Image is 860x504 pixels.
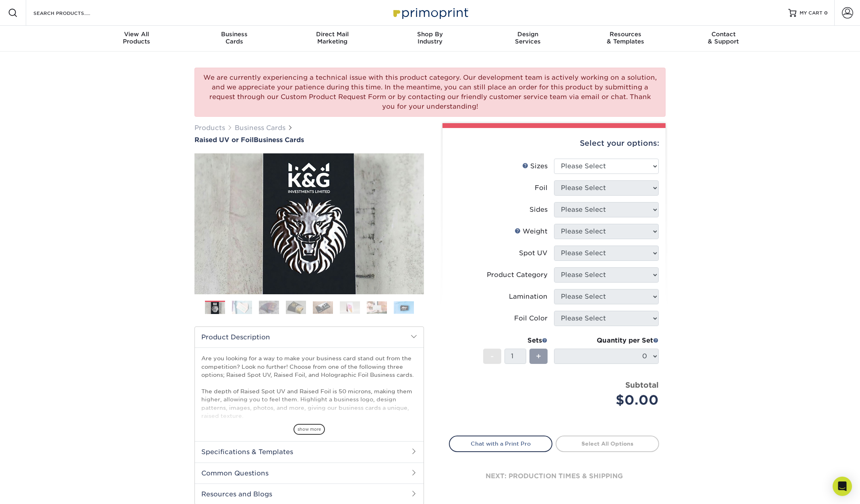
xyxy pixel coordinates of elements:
[283,26,381,52] a: Direct MailMarketing
[390,4,470,21] img: Primoprint
[88,26,186,52] a: View AllProducts
[483,336,548,345] div: Sets
[674,31,772,45] div: & Support
[186,31,283,38] span: Business
[33,8,111,18] input: SEARCH PRODUCTS.....
[194,136,254,144] span: Raised UV or Foil
[194,124,225,132] a: Products
[529,205,548,215] div: Sides
[186,26,283,52] a: BusinessCards
[490,350,494,362] span: -
[294,424,325,435] span: show more
[195,327,424,347] h2: Product Description
[2,479,68,501] iframe: Google Customer Reviews
[625,380,659,389] strong: Subtotal
[824,10,828,16] span: 0
[205,298,225,318] img: Business Cards 01
[88,31,186,45] div: Products
[367,301,387,314] img: Business Cards 07
[232,300,252,314] img: Business Cards 02
[833,477,852,496] div: Open Intercom Messenger
[394,301,414,314] img: Business Cards 08
[194,68,666,117] div: We are currently experiencing a technical issue with this product category. Our development team ...
[514,314,548,323] div: Foil Color
[560,390,659,410] div: $0.00
[340,301,360,314] img: Business Cards 06
[509,292,548,302] div: Lamination
[194,136,424,144] a: Raised UV or FoilBusiness Cards
[556,436,659,452] a: Select All Options
[519,248,548,258] div: Spot UV
[195,441,424,462] h2: Specifications & Templates
[515,227,548,236] div: Weight
[283,31,381,38] span: Direct Mail
[381,31,479,38] span: Shop By
[522,161,548,171] div: Sizes
[479,31,577,38] span: Design
[487,270,548,280] div: Product Category
[313,301,333,314] img: Business Cards 05
[577,26,674,52] a: Resources& Templates
[259,300,279,314] img: Business Cards 03
[194,109,424,339] img: Raised UV or Foil 01
[554,336,659,345] div: Quantity per Set
[577,31,674,38] span: Resources
[381,26,479,52] a: Shop ByIndustry
[536,350,541,362] span: +
[195,463,424,483] h2: Common Questions
[479,31,577,45] div: Services
[286,300,306,314] img: Business Cards 04
[186,31,283,45] div: Cards
[674,26,772,52] a: Contact& Support
[577,31,674,45] div: & Templates
[88,31,186,38] span: View All
[535,183,548,193] div: Foil
[283,31,381,45] div: Marketing
[449,436,552,452] a: Chat with a Print Pro
[194,136,424,144] h1: Business Cards
[479,26,577,52] a: DesignServices
[800,10,823,17] span: MY CART
[381,31,479,45] div: Industry
[449,452,659,500] div: next: production times & shipping
[674,31,772,38] span: Contact
[449,128,659,159] div: Select your options:
[235,124,285,132] a: Business Cards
